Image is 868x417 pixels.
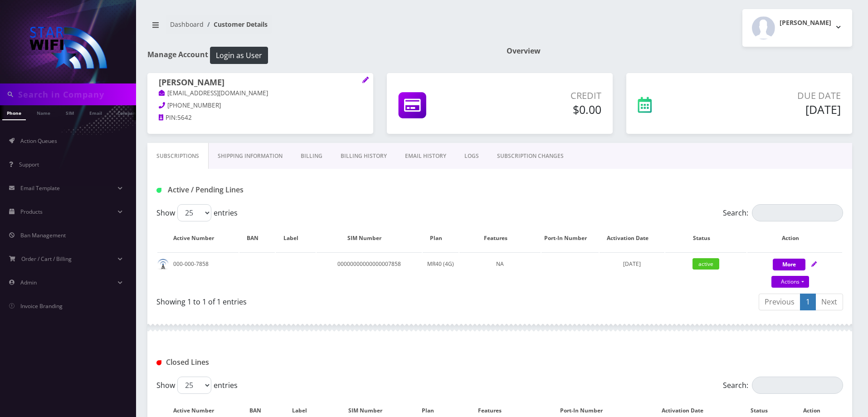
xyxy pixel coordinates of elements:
[159,113,177,123] a: PIN:
[204,20,268,29] li: Customer Details
[177,113,192,122] span: 5642
[396,143,455,169] a: EMAIL HISTORY
[156,204,238,221] label: Show entries
[167,101,221,109] span: [PHONE_NUMBER]
[20,279,37,286] span: Admin
[623,260,641,268] span: [DATE]
[665,225,746,251] th: Status: activate to sort column ascending
[780,19,831,27] h2: [PERSON_NAME]
[85,105,107,119] a: Email
[19,161,39,168] span: Support
[61,105,78,119] a: SIM
[488,103,601,116] h5: $0.00
[759,294,800,310] a: Previous
[208,49,268,59] a: Login as User
[157,225,239,251] th: Active Number: activate to sort column ascending
[488,89,601,103] p: Credit
[156,377,238,394] label: Show entries
[156,358,376,367] h1: Closed Lines
[21,255,72,263] span: Order / Cart / Billing
[600,225,664,251] th: Activation Date: activate to sort column ascending
[156,188,161,193] img: Active / Pending Lines
[815,294,843,310] a: Next
[292,143,332,169] a: Billing
[710,103,841,116] h5: [DATE]
[170,20,204,29] a: Dashboard
[459,225,541,251] th: Features: activate to sort column ascending
[159,78,362,88] h1: [PERSON_NAME]
[20,137,57,145] span: Action Queues
[723,377,843,394] label: Search:
[459,252,541,289] td: NA
[32,105,55,119] a: Name
[710,89,841,103] p: Due Date
[157,259,169,270] img: default.png
[157,252,239,289] td: 000-000-7858
[177,377,211,394] select: Showentries
[771,276,809,288] a: Actions
[210,47,268,64] button: Login as User
[752,204,843,221] input: Search:
[239,225,275,251] th: BAN: activate to sort column ascending
[156,186,376,194] h1: Active / Pending Lines
[507,47,852,55] h1: Overview
[276,225,316,251] th: Label: activate to sort column ascending
[317,252,422,289] td: 00000000000000007858
[423,225,459,251] th: Plan: activate to sort column ascending
[541,225,599,251] th: Port-In Number: activate to sort column ascending
[159,89,268,98] a: [EMAIL_ADDRESS][DOMAIN_NAME]
[27,25,109,70] img: StarWiFi
[747,225,842,251] th: Action: activate to sort column ascending
[156,360,161,365] img: Closed Lines
[800,294,816,310] a: 1
[147,47,493,64] h1: Manage Account
[113,105,143,119] a: Company
[20,208,43,216] span: Products
[455,143,488,169] a: LOGS
[156,293,493,307] div: Showing 1 to 1 of 1 entries
[692,258,719,270] span: active
[317,225,422,251] th: SIM Number: activate to sort column ascending
[723,204,843,221] label: Search:
[147,143,209,169] a: Subscriptions
[147,15,493,41] nav: breadcrumb
[332,143,396,169] a: Billing History
[20,302,63,310] span: Invoice Branding
[773,259,805,270] button: More
[18,86,134,103] input: Search in Company
[209,143,292,169] a: Shipping Information
[20,231,66,239] span: Ban Management
[752,377,843,394] input: Search:
[20,184,60,192] span: Email Template
[488,143,573,169] a: SUBSCRIPTION CHANGES
[2,105,26,120] a: Phone
[742,9,852,47] button: [PERSON_NAME]
[423,252,459,289] td: MR40 (4G)
[177,204,211,221] select: Showentries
